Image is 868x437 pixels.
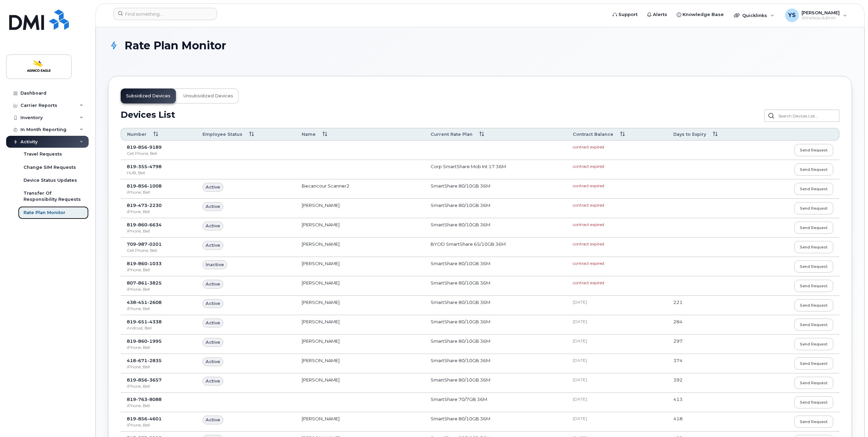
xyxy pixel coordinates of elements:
[296,315,424,335] td: [PERSON_NAME]
[183,93,233,99] span: Unsubsidized devices
[800,186,827,192] span: Send request
[127,300,162,305] span: 438
[136,261,147,266] span: 860
[127,306,150,311] span: iPhone, Bell
[127,183,162,189] span: 819
[136,164,147,169] span: 355
[800,400,827,405] span: Send request
[127,222,162,227] span: 819
[296,128,424,141] th: Name: activate to sort column ascending
[127,358,162,363] span: 418
[794,280,834,292] button: Send request
[424,276,567,296] td: SmartShare 80/10GB 36M
[127,319,162,324] span: 819
[127,164,162,169] span: 819
[673,358,683,363] span: 374
[794,202,834,214] button: Send request
[794,377,834,389] button: Send request
[127,384,150,389] span: iPhone, Bell
[424,179,567,199] td: SmartShare 80/10GB 36M
[424,238,567,257] td: BYOD SmartShare 65/10GB 36M
[424,412,567,432] td: SmartShare 80/10GB 36M
[147,164,162,169] span: 4798
[424,199,567,218] td: SmartShare 80/10GB 36M
[127,151,157,156] span: Cell Phone, Bell
[573,358,587,363] span: [DATE]
[800,147,827,153] span: Send request
[424,257,567,276] td: SmartShare 80/10GB 36M
[147,358,162,363] span: 2835
[127,396,162,402] span: 819
[147,377,162,383] span: 3657
[127,345,150,350] span: iPhone, Bell
[573,164,604,169] span: contract expired
[147,319,162,324] span: 4338
[794,357,834,370] button: Send request
[800,244,827,250] span: Send request
[147,241,162,247] span: 0201
[136,183,147,189] span: 856
[794,163,834,176] button: Send request
[800,380,827,386] span: Send request
[127,248,157,253] span: Cell Phone, Bell
[296,296,424,315] td: [PERSON_NAME]
[573,396,587,402] span: [DATE]
[573,300,587,305] span: [DATE]
[127,267,150,272] span: iPhone, Bell
[424,315,567,335] td: SmartShare 80/10GB 36M
[296,276,424,296] td: [PERSON_NAME]
[127,144,162,150] span: 819
[124,39,226,51] span: Rate Plan Monitor
[573,222,604,227] span: contract expired
[127,416,162,421] span: 819
[147,203,162,208] span: 2230
[800,341,827,347] span: Send request
[296,199,424,218] td: [PERSON_NAME]
[424,160,567,179] td: Corp SmartShare Mob Int 17 36M
[147,144,162,150] span: 9189
[573,377,587,382] span: [DATE]
[136,280,147,286] span: 861
[206,281,220,287] span: Active
[136,300,147,305] span: 451
[296,179,424,199] td: Becancour Scanner2
[147,183,162,189] span: 1008
[573,416,587,421] span: [DATE]
[127,280,162,286] span: 807
[424,373,567,393] td: SmartShare 80/10GB 36M
[206,378,220,384] span: Active
[764,110,839,122] input: Search Devices List...
[800,322,827,327] span: Send request
[794,144,834,156] button: Send request
[573,183,604,188] span: contract expired
[127,325,152,330] span: Android, Bell
[673,319,683,324] span: 284
[127,287,150,292] span: iPhone, Bell
[136,416,147,421] span: 856
[794,241,834,253] button: Send request
[206,223,220,229] span: Active
[573,241,604,246] span: contract expired
[147,222,162,227] span: 6634
[794,338,834,350] button: Send request
[573,261,604,266] span: contract expired
[206,300,220,307] span: Active
[127,241,162,247] span: 709
[206,320,220,326] span: Active
[136,319,147,324] span: 651
[424,296,567,315] td: SmartShare 80/10GB 36M
[136,358,147,363] span: 671
[296,354,424,373] td: [PERSON_NAME]
[794,319,834,331] button: Send request
[127,228,150,233] span: iPhone, Bell
[800,361,827,366] span: Send request
[673,377,683,383] span: 392
[206,242,220,248] span: Active
[800,264,827,269] span: Send request
[147,338,162,344] span: 1995
[800,283,827,289] span: Send request
[136,203,147,208] span: 473
[573,280,604,285] span: contract expired
[673,300,683,305] span: 221
[296,257,424,276] td: [PERSON_NAME]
